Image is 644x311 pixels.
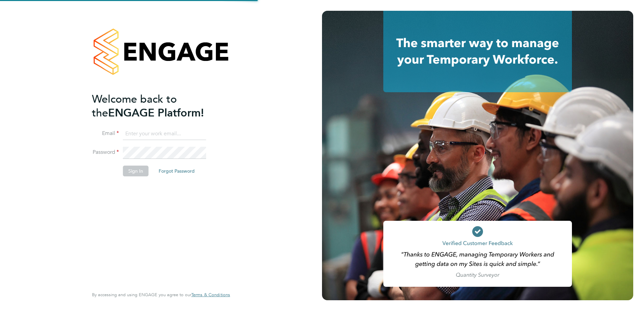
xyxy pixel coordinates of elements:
[191,292,230,298] span: Terms & Conditions
[123,166,149,176] button: Sign In
[92,149,119,156] label: Password
[92,292,230,298] span: By accessing and using ENGAGE you agree to our
[123,128,206,140] input: Enter your work email...
[153,166,200,176] button: Forgot Password
[92,92,223,120] h2: ENGAGE Platform!
[92,93,177,119] span: Welcome back to the
[92,130,119,137] label: Email
[191,292,230,298] a: Terms & Conditions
